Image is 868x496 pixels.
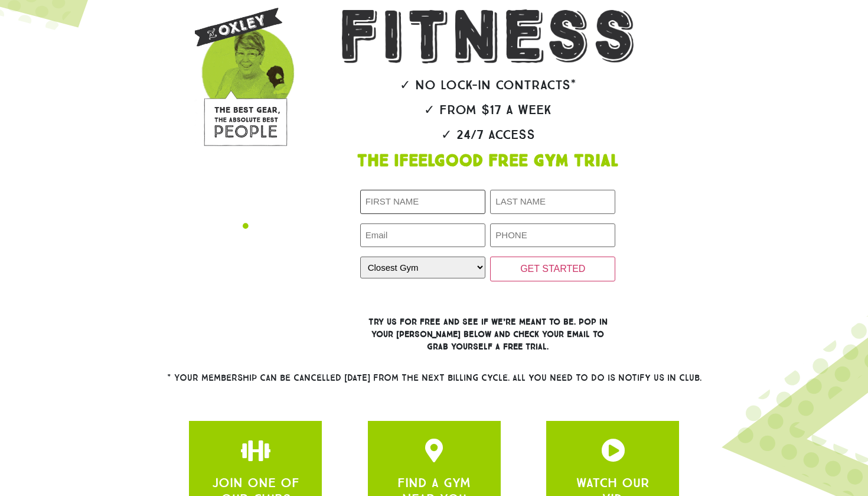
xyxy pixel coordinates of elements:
[490,223,615,248] input: PHONE
[601,439,625,462] a: apbct__label_id__gravity_form
[305,128,670,141] h2: ✓ 24/7 Access
[305,79,670,92] h2: ✓ No lock-in contracts*
[360,316,616,353] h3: Try us for free and see if we’re meant to be. Pop in your [PERSON_NAME] below and check your emai...
[244,439,267,462] a: apbct__label_id__gravity_form
[490,190,615,214] input: LAST NAME
[124,374,744,382] h2: * Your membership can be cancelled [DATE] from the next billing cycle. All you need to do is noti...
[305,103,670,116] h2: ✓ From $17 a week
[422,439,446,462] a: apbct__label_id__gravity_form
[305,153,670,170] h1: The IfeelGood Free Gym Trial
[360,223,485,248] input: Email
[360,190,485,214] input: FIRST NAME
[490,257,615,281] input: GET STARTED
